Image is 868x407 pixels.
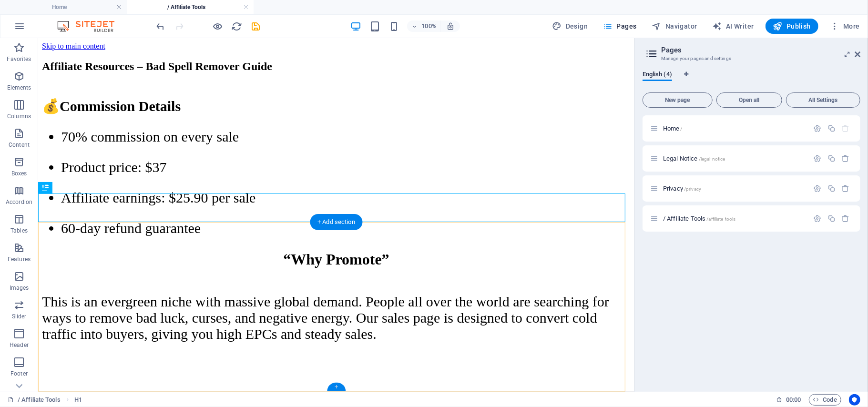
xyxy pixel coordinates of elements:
[842,214,850,223] div: Remove
[643,71,860,89] div: Language Tabs
[10,284,29,292] p: Images
[8,255,31,263] p: Features
[549,19,592,34] button: Design
[446,22,455,31] i: On resize automatically adjust zoom level to fit chosen device.
[74,394,82,406] span: Click to select. Double-click to edit
[212,20,224,32] button: Click here to leave preview mode and continue editing
[814,124,822,132] div: Settings
[310,214,363,230] div: + Add section
[74,394,82,406] nav: breadcrumb
[12,313,27,320] p: Slider
[663,215,736,222] span: Click to open page
[660,185,809,192] div: Privacy/privacy
[663,185,701,192] span: Click to open page
[814,214,822,223] div: Settings
[721,97,778,103] span: Open all
[421,20,437,32] h6: 100%
[660,215,809,222] div: / Affiliate Tools/affiliate-tools
[842,154,850,163] div: Remove
[827,184,836,193] div: Duplicate
[250,20,262,32] button: save
[155,20,166,32] button: undo
[8,394,61,406] a: Click to cancel selection. Double-click to open Pages
[826,19,864,34] button: More
[827,214,836,223] div: Duplicate
[9,141,30,149] p: Content
[814,154,822,163] div: Settings
[643,69,672,82] span: English (4)
[10,370,28,377] p: Footer
[842,124,850,132] div: The startpage cannot be deleted
[155,21,166,32] i: Undo: Edit headline (Ctrl+Z)
[786,394,801,406] span: 00 00
[709,19,758,34] button: AI Writer
[55,20,126,32] img: Editor Logo
[842,184,850,193] div: Remove
[660,155,809,162] div: Legal Notice/legal-notice
[660,125,809,132] div: Home/
[7,84,31,92] p: Elements
[786,92,860,108] button: All Settings
[661,54,841,63] h3: Manage your pages and settings
[11,170,27,177] p: Boxes
[7,112,31,120] p: Columns
[10,341,29,349] p: Header
[10,227,28,234] p: Tables
[814,184,822,193] div: Settings
[707,216,736,222] span: /affiliate-tools
[766,19,818,34] button: Publish
[552,21,588,31] span: Design
[776,394,801,406] h6: Session time
[7,55,31,63] p: Favorites
[652,21,697,31] span: Navigator
[4,4,67,12] a: Skip to main content
[663,155,725,162] span: Click to open page
[809,394,841,406] button: Code
[251,21,262,32] i: Save (Ctrl+S)
[681,126,683,132] span: /
[549,19,592,34] div: Design (Ctrl+Alt+Y)
[127,2,254,12] h4: / Affiliate Tools
[790,97,856,103] span: All Settings
[716,92,782,108] button: Open all
[231,20,243,32] button: reload
[6,198,32,206] p: Accordion
[827,154,836,163] div: Duplicate
[327,383,346,391] div: +
[713,21,754,31] span: AI Writer
[813,394,837,406] span: Code
[699,156,725,162] span: /legal-notice
[849,394,860,406] button: Usercentrics
[827,124,836,132] div: Duplicate
[661,46,860,54] h2: Pages
[648,19,701,34] button: Navigator
[773,21,811,31] span: Publish
[663,125,683,132] span: Click to open page
[793,396,794,403] span: :
[647,97,708,103] span: New page
[643,92,713,108] button: New page
[830,21,860,31] span: More
[599,19,640,34] button: Pages
[603,21,636,31] span: Pages
[684,186,701,192] span: /privacy
[407,20,441,32] button: 100%
[232,21,243,32] i: Reload page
